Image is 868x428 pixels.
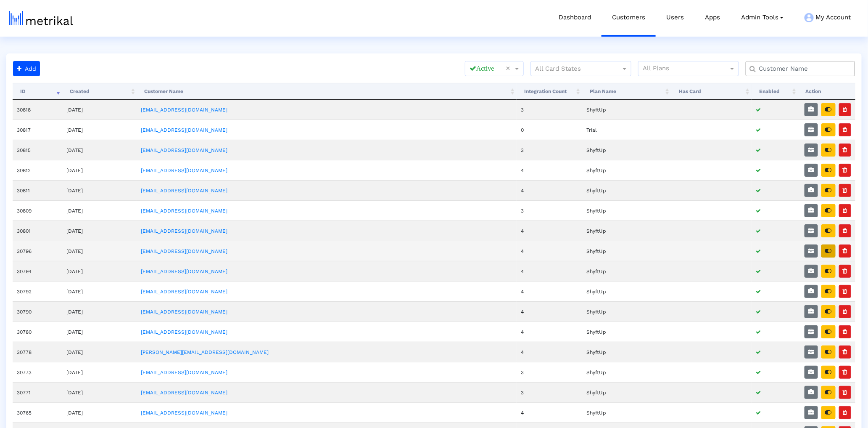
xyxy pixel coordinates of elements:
td: [DATE] [62,362,137,382]
td: ShyftUp [582,261,671,281]
td: [DATE] [62,180,137,200]
input: All Plans [643,64,730,74]
td: [DATE] [62,342,137,362]
th: Customer Name: activate to sort column ascending [137,83,517,100]
td: [DATE] [62,281,137,301]
td: 4 [517,261,582,281]
td: [DATE] [62,200,137,221]
td: ShyftUp [582,140,671,160]
a: [EMAIL_ADDRESS][DOMAIN_NAME] [141,309,228,315]
td: 3 [517,140,582,160]
a: [EMAIL_ADDRESS][DOMAIN_NAME] [141,127,228,133]
td: 3 [517,200,582,221]
th: Plan Name: activate to sort column ascending [582,83,671,100]
td: [DATE] [62,100,137,120]
td: 30794 [13,261,62,281]
a: [EMAIL_ADDRESS][DOMAIN_NAME] [141,289,228,295]
td: 30809 [13,200,62,221]
a: [EMAIL_ADDRESS][DOMAIN_NAME] [141,390,228,396]
td: ShyftUp [582,200,671,221]
a: [EMAIL_ADDRESS][DOMAIN_NAME] [141,248,228,254]
td: 3 [517,382,582,402]
td: ShyftUp [582,180,671,200]
a: [EMAIL_ADDRESS][DOMAIN_NAME] [141,167,228,173]
a: [EMAIL_ADDRESS][DOMAIN_NAME] [141,208,228,214]
td: [DATE] [62,160,137,180]
td: 30815 [13,140,62,160]
td: ShyftUp [582,322,671,342]
span: Clear all [506,64,513,74]
td: 4 [517,342,582,362]
td: 4 [517,322,582,342]
td: ShyftUp [582,100,671,120]
td: ShyftUp [582,241,671,261]
td: ShyftUp [582,382,671,402]
td: [DATE] [62,221,137,241]
th: Enabled: activate to sort column ascending [752,83,798,100]
td: [DATE] [62,120,137,140]
input: All Card States [535,64,612,74]
td: 4 [517,180,582,200]
button: Add [13,61,40,76]
td: 30771 [13,382,62,402]
td: 30792 [13,281,62,301]
td: 3 [517,362,582,382]
td: ShyftUp [582,160,671,180]
td: 30812 [13,160,62,180]
input: Customer Name [753,64,852,73]
a: [EMAIL_ADDRESS][DOMAIN_NAME] [141,147,228,153]
td: 4 [517,241,582,261]
th: Action [798,83,855,100]
td: ShyftUp [582,281,671,301]
a: [EMAIL_ADDRESS][DOMAIN_NAME] [141,370,228,375]
a: [EMAIL_ADDRESS][DOMAIN_NAME] [141,329,228,335]
a: [EMAIL_ADDRESS][DOMAIN_NAME] [141,107,228,113]
td: 30790 [13,301,62,322]
td: 30801 [13,221,62,241]
td: ShyftUp [582,362,671,382]
td: [DATE] [62,322,137,342]
td: 0 [517,120,582,140]
td: [DATE] [62,140,137,160]
img: my-account-menu-icon.png [805,13,814,22]
td: Trial [582,120,671,140]
td: 30780 [13,322,62,342]
td: 4 [517,221,582,241]
a: [EMAIL_ADDRESS][DOMAIN_NAME] [141,228,228,234]
td: ShyftUp [582,221,671,241]
td: 30811 [13,180,62,200]
td: [DATE] [62,261,137,281]
td: ShyftUp [582,402,671,423]
a: [EMAIL_ADDRESS][DOMAIN_NAME] [141,410,228,416]
a: [EMAIL_ADDRESS][DOMAIN_NAME] [141,188,228,194]
td: 4 [517,281,582,301]
td: 4 [517,402,582,423]
td: [DATE] [62,402,137,423]
td: 30765 [13,402,62,423]
td: 30818 [13,100,62,120]
td: 4 [517,160,582,180]
th: Has Card: activate to sort column ascending [671,83,752,100]
td: 30778 [13,342,62,362]
td: 3 [517,100,582,120]
img: metrical-logo-light.png [9,11,73,25]
td: 30796 [13,241,62,261]
td: [DATE] [62,301,137,322]
td: [DATE] [62,382,137,402]
th: Created: activate to sort column ascending [62,83,137,100]
td: 30773 [13,362,62,382]
th: Integration Count: activate to sort column ascending [517,83,582,100]
td: 4 [517,301,582,322]
td: [DATE] [62,241,137,261]
td: ShyftUp [582,301,671,322]
a: [EMAIL_ADDRESS][DOMAIN_NAME] [141,268,228,274]
a: [PERSON_NAME][EMAIL_ADDRESS][DOMAIN_NAME] [141,349,269,355]
td: ShyftUp [582,342,671,362]
th: ID: activate to sort column ascending [13,83,62,100]
td: 30817 [13,120,62,140]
